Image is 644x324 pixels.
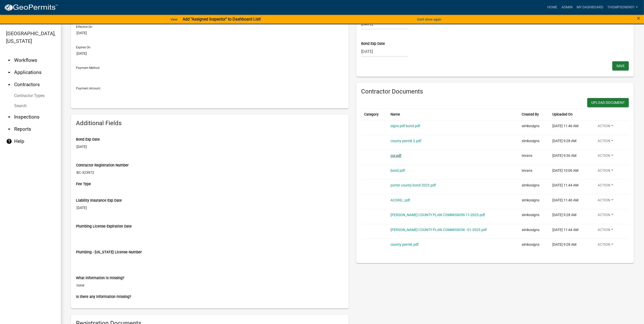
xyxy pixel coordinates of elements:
[549,180,591,195] td: [DATE] 11:44 AM
[616,64,625,68] span: Save
[168,15,180,24] a: View
[549,239,591,254] td: [DATE] 9:28 AM
[637,15,640,21] button: Close
[6,138,12,144] i: help
[519,165,550,180] td: tevans
[549,165,591,180] td: [DATE] 10:06 AM
[594,138,617,146] button: Action
[6,69,12,75] i: arrow_drop_down
[76,182,91,186] label: Fee Type
[594,198,617,205] button: Action
[391,213,485,217] a: [PERSON_NAME] COUNTY PLAN COMMISSION 11-2023.pdf
[391,242,419,246] a: county permit.pdf
[587,98,629,107] button: Upload Document
[415,15,443,24] button: Don't show again
[594,242,617,249] button: Action
[549,150,591,165] td: [DATE] 9:36 AM
[361,42,385,46] label: Bond Exp Date
[361,46,408,57] input: mm/dd/yyyy
[391,154,401,158] a: coi.pdf
[519,194,550,209] td: simkosigns
[361,109,388,120] th: Category
[545,3,559,12] a: Home
[76,225,132,228] label: Plumbing License Expiration Date
[519,150,550,165] td: tevans
[575,3,605,12] a: My Dashboard
[559,3,575,12] a: Admin
[391,183,436,187] a: porter county bond 2023.pdf
[549,135,591,150] td: [DATE] 9:28 AM
[594,153,617,160] button: Action
[519,209,550,224] td: simkosigns
[391,168,405,173] a: bond.pdf
[594,183,617,190] button: Action
[594,123,617,131] button: Action
[612,61,629,70] button: Save
[519,239,550,254] td: simkosigns
[76,276,124,280] label: What information is missing?
[605,3,640,12] a: thompson0901
[6,114,12,120] i: arrow_drop_down
[391,228,487,232] a: [PERSON_NAME] COUNTY PLAN COMMISSION - 01-2023.pdf
[6,82,12,88] i: arrow_drop_up
[594,227,617,235] button: Action
[76,199,122,202] label: Liability Insurance Exp Date
[76,120,344,127] h6: Additional Fields
[549,224,591,239] td: [DATE] 11:44 AM
[549,120,591,135] td: [DATE] 11:46 AM
[519,224,550,239] td: simkosigns
[549,209,591,224] td: [DATE] 9:28 AM
[76,164,129,167] label: Contractor Registration Number
[587,98,629,108] wm-modal-confirm: New Document
[391,139,421,143] a: county permit 2.pdf
[549,109,591,120] th: Uploaded On
[183,17,261,22] strong: Add "Assigned Inspector" to Dashboard List!
[6,57,12,63] i: arrow_drop_down
[76,251,142,254] label: Plumbing - [US_STATE] License Number
[391,124,420,128] a: signs pdf bond.pdf
[361,88,629,95] h6: Contractor Documents
[594,168,617,175] button: Action
[391,198,410,202] a: ACORD_.pdf
[519,135,550,150] td: simkosigns
[519,120,550,135] td: simkosigns
[549,194,591,209] td: [DATE] 11:46 AM
[76,295,131,299] label: Is there any information missing?
[594,212,617,220] button: Action
[6,126,12,132] i: arrow_drop_down
[519,109,550,120] th: Created By
[76,138,100,141] label: Bond Exp Date
[387,109,519,120] th: Name
[637,15,640,22] span: ×
[519,180,550,195] td: simkosigns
